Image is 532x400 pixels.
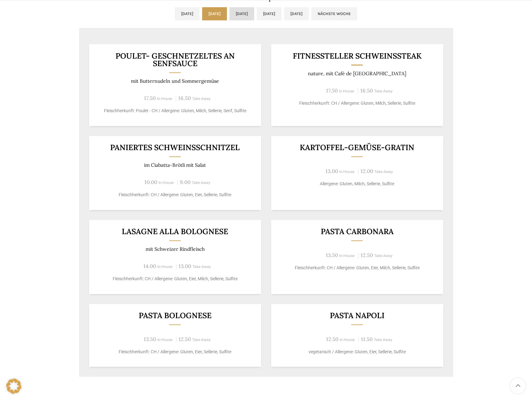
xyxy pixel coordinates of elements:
span: Take-Away [374,89,393,93]
p: Fleischherkunft: CH / Allergene: Gluten, Eier, Milch, Sellerie, Sulfite [97,276,253,282]
span: 12.50 [361,252,373,259]
p: mit Butternudeln und Sommergemüse [97,78,253,84]
span: 17.50 [144,95,156,102]
p: Allergene: Gluten, Milch, Sellerie, Sulfite [279,181,435,187]
span: In-House [159,181,174,185]
h3: Pasta Napoli [279,312,435,319]
span: In-House [340,338,355,342]
p: nature, mit Café de [GEOGRAPHIC_DATA] [279,71,435,76]
span: Take-Away [374,170,393,174]
span: Take-Away [192,265,211,269]
a: [DATE] [202,7,227,20]
span: Take-Away [192,181,210,185]
h3: Poulet- Geschnetzeltes an Senfsauce [97,52,253,67]
p: Fleischherkunft: Poulet - CH / Allergene: Gluten, Milch, Sellerie, Senf, Sulfite [97,108,253,114]
span: In-House [157,338,173,342]
span: 16.50 [360,87,373,94]
span: Take-Away [192,97,211,101]
a: [DATE] [229,7,254,20]
span: 12.50 [179,336,191,343]
span: In-House [339,89,354,93]
span: 12.50 [326,336,338,343]
p: im Ciabatta-Brötli mit Salat [97,162,253,168]
span: 13.50 [144,336,156,343]
p: mit Schweizer Rindfleisch [97,246,253,252]
span: 9.00 [180,179,191,186]
span: 10.00 [144,179,157,186]
a: [DATE] [175,7,200,20]
span: In-House [157,97,172,101]
a: [DATE] [257,7,282,20]
span: 11.50 [361,336,373,343]
h3: Lasagne alla Bolognese [97,228,253,235]
span: 14.00 [143,263,156,270]
span: 13.00 [325,168,338,175]
span: 13.50 [326,252,338,259]
h3: Pasta Bolognese [97,312,253,319]
span: Take-Away [374,338,392,342]
span: In-House [339,170,355,174]
p: Fleischherkunft: CH / Allergene: Gluten, Eier, Sellerie, Sulfite [97,192,253,198]
h3: Fitnessteller Schweinssteak [279,52,435,60]
p: Fleischherkunft: CH / Allergene: Gluten, Eier, Milch, Sellerie, Sulfite [279,265,435,271]
span: Take-Away [374,254,393,258]
span: In-House [157,265,173,269]
h3: Paniertes Schweinsschnitzel [97,144,253,151]
p: Fleischherkunft: CH / Allergene: Gluten, Eier, Sellerie, Sulfite [97,349,253,355]
span: 16.50 [178,95,191,102]
a: [DATE] [284,7,309,20]
p: Fleischherkunft: CH / Allergene: Gluten, Milch, Sellerie, Sulfite [279,100,435,107]
span: 17.50 [326,87,338,94]
span: Take-Away [192,338,211,342]
span: 12.00 [361,168,373,175]
p: vegetarisch / Allergene: Gluten, Eier, Sellerie, Sulfite [279,349,435,355]
span: In-House [339,254,355,258]
span: 13.00 [179,263,191,270]
a: Nächste Woche [311,7,357,20]
a: Scroll to top button [510,378,526,394]
h3: Kartoffel-Gemüse-Gratin [279,144,435,151]
h3: Pasta Carbonara [279,228,435,235]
